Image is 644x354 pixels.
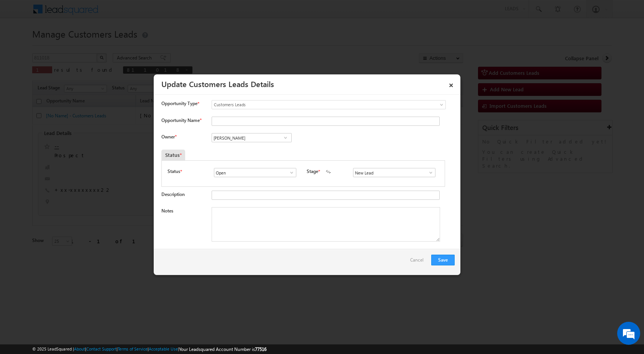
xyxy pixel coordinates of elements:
[40,40,129,50] div: Chat with us now
[307,168,318,175] label: Stage
[13,40,32,50] img: d_60004797649_company_0_60004797649
[161,78,274,89] a: Update Customers Leads Details
[149,346,178,351] a: Acceptable Use
[32,346,266,353] span: © 2025 LeadSquared | | | | |
[161,150,185,160] div: Status
[212,100,446,109] a: Customers Leads
[410,255,427,269] a: Cancel
[353,168,435,177] input: Type to Search
[10,71,140,230] textarea: Type your message and hit 'Enter'
[424,169,434,176] a: Show All Items
[431,255,455,265] button: Save
[281,134,290,142] a: Show All Items
[86,346,117,351] a: Contact Support
[212,101,414,108] span: Customers Leads
[168,168,180,175] label: Status
[118,346,148,351] a: Terms of Service
[161,191,185,197] label: Description
[255,346,266,352] span: 77516
[161,100,197,107] span: Opportunity Type
[161,208,173,214] label: Notes
[161,134,176,140] label: Owner
[214,168,296,177] input: Type to Search
[104,236,139,247] em: Start Chat
[445,77,458,91] a: ×
[74,346,85,351] a: About
[161,117,201,123] label: Opportunity Name
[179,346,266,352] span: Your Leadsquared Account Number is
[212,133,292,142] input: Type to Search
[126,4,144,22] div: Minimize live chat window
[285,169,294,176] a: Show All Items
